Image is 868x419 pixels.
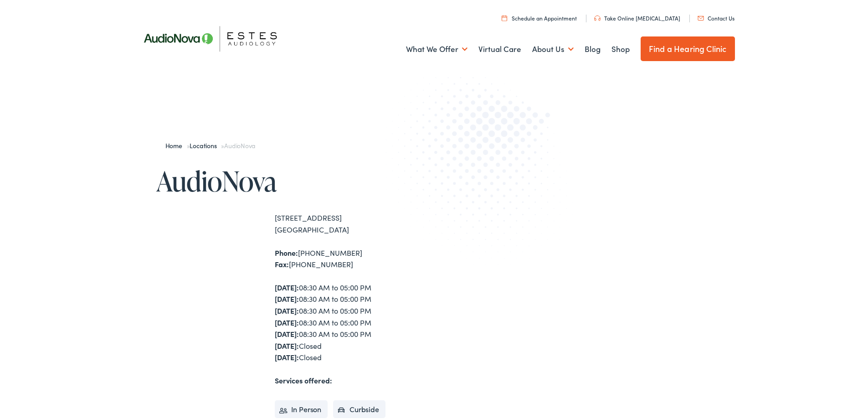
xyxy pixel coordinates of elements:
a: Take Online [MEDICAL_DATA] [594,14,680,22]
strong: [DATE]: [275,294,299,304]
li: Curbside [333,400,385,419]
strong: Fax: [275,259,289,269]
a: Shop [611,32,630,66]
a: Virtual Care [478,32,521,66]
strong: Phone: [275,248,298,258]
span: » » [165,141,256,150]
a: About Us [532,32,574,66]
strong: [DATE]: [275,341,299,351]
strong: [DATE]: [275,282,299,292]
a: Blog [585,32,601,66]
h1: AudioNova [156,166,434,196]
div: 08:30 AM to 05:00 PM 08:30 AM to 05:00 PM 08:30 AM to 05:00 PM 08:30 AM to 05:00 PM 08:30 AM to 0... [275,282,434,363]
a: Contact Us [698,14,734,22]
a: What We Offer [406,32,467,66]
a: Schedule an Appointment [502,14,577,22]
strong: [DATE]: [275,317,299,327]
div: [STREET_ADDRESS] [GEOGRAPHIC_DATA] [275,212,434,235]
img: utility icon [594,16,601,21]
strong: Services offered: [275,375,332,385]
div: [PHONE_NUMBER] [PHONE_NUMBER] [275,247,434,270]
a: Home [165,141,187,150]
a: Find a Hearing Clinic [641,36,735,61]
strong: [DATE]: [275,329,299,339]
strong: [DATE]: [275,305,299,316]
span: AudioNova [224,141,255,150]
li: In Person [275,400,328,419]
img: utility icon [698,16,704,21]
strong: [DATE]: [275,352,299,362]
img: utility icon [502,15,507,21]
a: Locations [190,141,221,150]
